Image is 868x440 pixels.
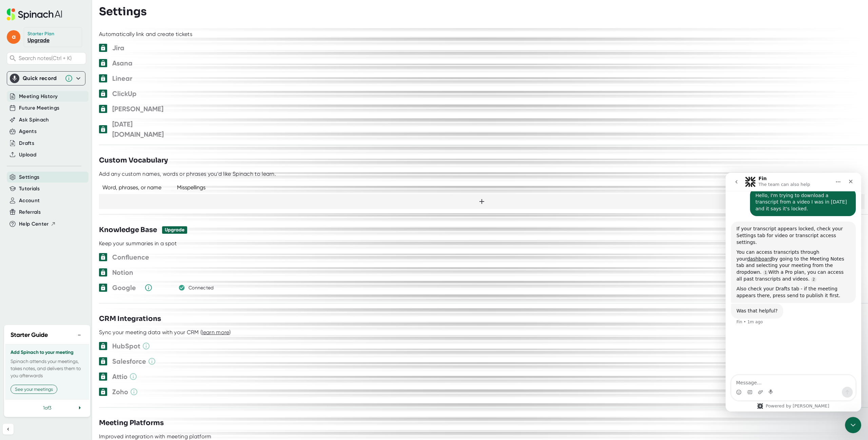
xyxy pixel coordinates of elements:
h3: Jira [112,43,172,53]
h3: Attio [112,371,172,382]
h3: Knowledge Base [99,225,157,235]
h3: ClickUp [112,89,172,99]
div: Add any custom names, words or phrases you'd like Spinach to learn. [99,171,276,177]
button: Help Center [19,220,56,228]
h3: Asana [112,58,172,68]
h3: Settings [99,5,147,18]
span: learn more [202,329,229,336]
div: Starter Plan [27,31,55,37]
h3: Custom Vocabulary [99,155,168,166]
div: Word, phrases, or name [99,184,170,191]
button: Referrals [19,208,41,216]
button: Drafts [19,139,34,147]
span: a [7,30,20,44]
div: Improved integration with meeting platform [99,433,212,440]
button: Tutorials [19,185,40,193]
button: Future Meetings [19,104,59,112]
h3: [PERSON_NAME] [112,104,172,114]
button: Settings [19,173,40,181]
iframe: Intercom live chat [726,173,861,412]
h3: Confluence [112,252,172,262]
div: Sync your meeting data with your CRM ( ) [99,329,231,336]
h3: Salesforce [112,356,172,366]
div: Upgrade [165,227,184,233]
h3: Add Spinach to your meeting [11,350,84,355]
h2: Starter Guide [11,330,48,340]
div: Misspellings [177,184,205,191]
p: Spinach attends your meetings, takes notes, and delivers them to you afterwards [11,358,84,379]
button: See your meetings [11,385,57,394]
iframe: Intercom live chat [845,417,861,433]
button: Agents [19,128,37,135]
span: Help Center [19,220,49,228]
div: Quick record [23,75,61,82]
span: Search notes (Ctrl + K) [19,55,84,61]
button: − [75,330,84,340]
button: Ask Spinach [19,116,49,124]
a: Upgrade [27,37,50,43]
div: Keep your summaries in a spot [99,240,177,247]
h3: Google [112,283,139,293]
h3: [DATE][DOMAIN_NAME] [112,119,172,139]
h3: Meeting Platforms [99,418,164,428]
span: 1 of 3 [43,405,51,410]
h3: Linear [112,73,172,83]
button: Collapse sidebar [3,424,14,435]
h3: Zoho [112,387,172,397]
div: Connected [189,285,214,291]
button: Account [19,197,40,205]
div: Quick record [10,72,82,85]
button: Meeting History [19,93,58,100]
h3: HubSpot [112,341,172,351]
h3: CRM Integrations [99,314,161,324]
button: Upload [19,151,36,159]
h3: Notion [112,267,172,278]
div: Automatically link and create tickets [99,31,192,38]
